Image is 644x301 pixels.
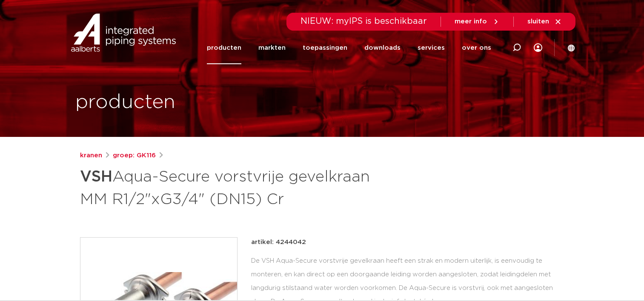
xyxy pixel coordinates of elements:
a: downloads [364,31,401,64]
a: kranen [80,150,102,161]
strong: VSH [80,169,112,185]
span: sluiten [527,18,549,25]
h1: producten [75,89,175,116]
a: services [418,31,445,64]
span: NIEUW: myIPS is beschikbaar [301,17,427,26]
h1: Aqua-Secure vorstvrije gevelkraan MM R1/2"xG3/4" (DN15) Cr [80,164,400,210]
a: markten [258,31,286,64]
a: over ons [462,31,491,64]
p: artikel: 4244042 [251,237,306,247]
a: sluiten [527,18,562,26]
nav: Menu [207,31,491,64]
a: groep: GK116 [113,150,156,161]
a: toepassingen [303,31,347,64]
span: meer info [455,18,487,25]
a: producten [207,31,241,64]
a: meer info [455,18,500,26]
